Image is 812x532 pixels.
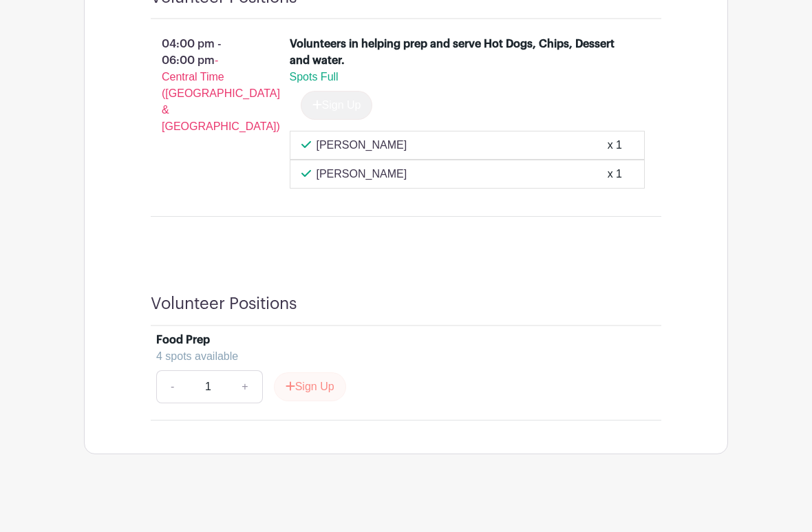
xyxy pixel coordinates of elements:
[608,137,622,153] div: x 1
[290,36,629,69] div: Volunteers in helping prep and serve Hot Dogs, Chips, Dessert and water.
[608,166,622,182] div: x 1
[228,370,262,403] a: +
[129,30,268,140] p: 04:00 pm - 06:00 pm
[290,71,339,83] span: Spots Full
[274,372,346,401] button: Sign Up
[156,348,645,365] div: 4 spots available
[162,54,280,132] span: - Central Time ([GEOGRAPHIC_DATA] & [GEOGRAPHIC_DATA])
[317,137,407,153] p: [PERSON_NAME]
[317,166,407,182] p: [PERSON_NAME]
[156,332,210,348] div: Food Prep
[151,294,297,314] h4: Volunteer Positions
[156,370,188,403] a: -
